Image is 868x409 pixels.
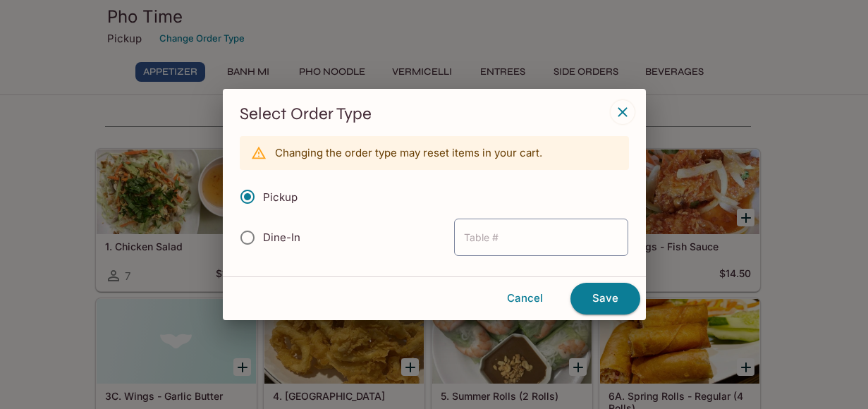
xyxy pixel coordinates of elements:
[454,219,628,256] input: Table #
[570,283,640,314] button: Save
[263,231,300,244] span: Dine-In
[240,103,629,125] h3: Select Order Type
[263,190,298,204] span: Pickup
[485,283,565,313] button: Cancel
[275,146,542,159] p: Changing the order type may reset items in your cart.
